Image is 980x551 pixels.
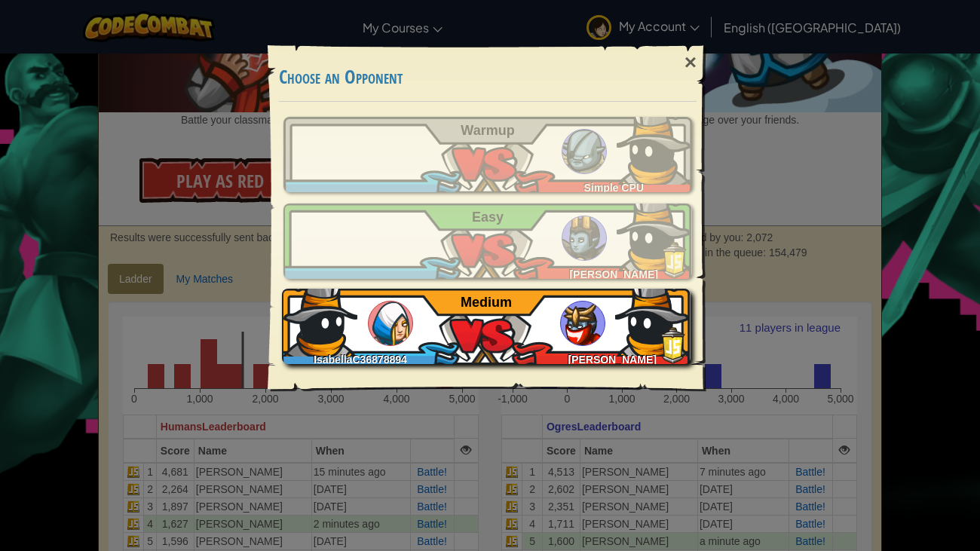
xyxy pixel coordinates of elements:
[282,281,357,357] img: D4DlcJlrGZ6GAAAAAElFTkSuQmCC
[615,281,691,357] img: D4DlcJlrGZ6GAAAAAElFTkSuQmCC
[584,182,644,194] span: Simple CPU
[461,295,512,310] span: Medium
[568,354,656,366] span: [PERSON_NAME]
[472,210,504,225] span: Easy
[569,268,657,280] span: [PERSON_NAME]
[279,67,697,87] h3: Choose an Opponent
[368,301,413,346] img: humans_ladder_medium.png
[560,301,605,346] img: ogres_ladder_medium.png
[617,196,692,271] img: D4DlcJlrGZ6GAAAAAElFTkSuQmCC
[461,123,514,138] span: Warmup
[314,354,407,366] span: IsabellaC36878894
[562,216,607,261] img: ogres_ladder_easy.png
[283,289,692,364] a: IsabellaC36878894[PERSON_NAME]
[673,41,708,84] div: ×
[562,129,607,174] img: ogres_ladder_tutorial.png
[283,204,692,279] a: [PERSON_NAME]
[617,109,692,185] img: D4DlcJlrGZ6GAAAAAElFTkSuQmCC
[283,117,692,192] a: Simple CPU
